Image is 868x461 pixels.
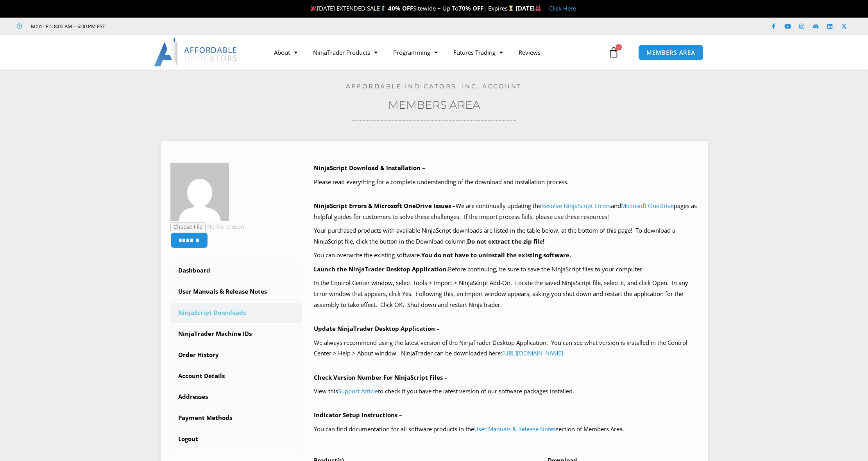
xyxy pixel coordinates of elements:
a: Support Article [338,387,378,395]
iframe: Customer reviews powered by Trustpilot [116,22,233,30]
a: Order History [170,345,302,365]
a: Payment Methods [170,408,302,428]
p: View this to check if you have the latest version of our software packages installed. [314,386,698,397]
a: [URL][DOMAIN_NAME] [502,349,563,357]
p: You can overwrite the existing software. [314,250,698,261]
a: Reviews [511,43,548,61]
span: [DATE] EXTENDED SALE Sitewide + Up To | Expires [309,4,516,12]
b: Update NinjaTrader Desktop Application – [314,325,440,332]
nav: Account pages [170,260,302,449]
img: ⌛ [508,5,514,11]
img: 🎉 [311,5,317,11]
p: We are continually updating the and pages as helpful guides for customers to solve these challeng... [314,201,698,222]
b: Launch the NinjaTrader Desktop Application. [314,265,448,273]
a: NinjaTrader Products [305,43,385,61]
b: You do not have to uninstall the existing software. [421,251,571,259]
p: We always recommend using the latest version of the NinjaTrader Desktop Application. You can see ... [314,337,698,359]
a: MEMBERS AREA [638,45,703,61]
img: LogoAI | Affordable Indicators – NinjaTrader [154,38,238,66]
a: NinjaScript Downloads [170,303,302,323]
a: Futures Trading [446,43,511,61]
a: Programming [385,43,446,61]
b: Indicator Setup Instructions – [314,411,402,419]
strong: 40% OFF [388,4,413,12]
a: NinjaTrader Machine IDs [170,324,302,344]
img: 45c0057e6f4855a36cff5f96179758a8b12d68a3e26da419b00d2a9fa1d712f1 [170,163,229,221]
p: Please read everything for a complete understanding of the download and installation process. [314,177,698,188]
a: 0 [596,41,631,64]
a: Click Here [549,4,576,12]
a: Members Area [388,98,480,111]
a: Affordable Indicators, Inc. Account [346,83,522,90]
b: NinjaScript Download & Installation – [314,164,425,172]
a: Account Details [170,366,302,386]
img: 🏌️‍♂️ [380,5,386,11]
a: User Manuals & Release Notes [170,282,302,302]
span: MEMBERS AREA [646,50,695,56]
strong: 70% OFF [458,4,483,12]
span: 0 [616,44,622,50]
b: Check Version Number For NinjaScript Files – [314,373,447,381]
p: Before continuing, be sure to save the NinjaScript files to your computer. [314,264,698,275]
a: Addresses [170,387,302,407]
b: Do not extract the zip file! [467,237,544,245]
a: User Manuals & Release Notes [474,425,556,433]
p: In the Control Center window, select Tools > Import > NinjaScript Add-On. Locate the saved NinjaS... [314,278,698,310]
span: Mon - Fri: 8:00 AM – 6:00 PM EST [29,22,105,31]
a: Dashboard [170,260,302,281]
p: You can find documentation for all software products in the section of Members Area. [314,424,698,435]
a: Microsoft OneDrive [621,202,674,210]
strong: [DATE] [516,4,541,12]
img: 🏭 [535,5,541,11]
b: NinjaScript Errors & Microsoft OneDrive Issues – [314,202,456,210]
p: Your purchased products with available NinjaScript downloads are listed in the table below, at th... [314,225,698,247]
a: About [266,43,305,61]
a: Resolve NinjaScript Errors [541,202,611,210]
nav: Menu [266,43,606,61]
a: Logout [170,429,302,449]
